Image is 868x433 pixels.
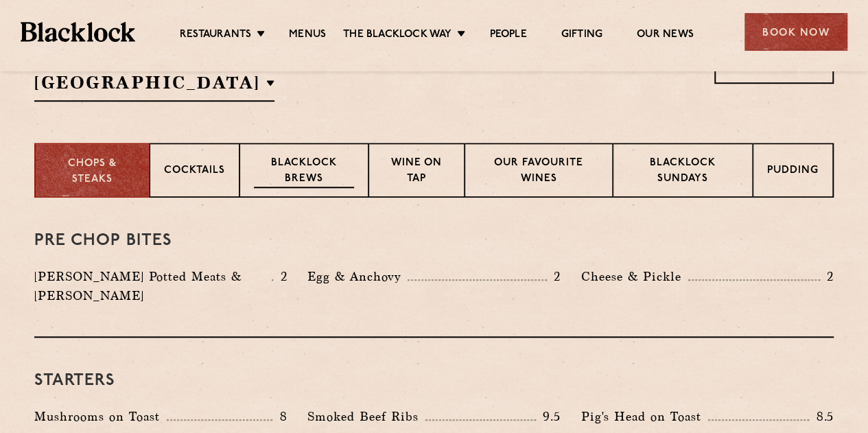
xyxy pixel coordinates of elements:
div: Book Now [744,13,847,51]
img: BL_Textured_Logo-footer-cropped.svg [21,22,135,41]
a: Restaurants [180,28,251,43]
a: Gifting [561,28,602,43]
p: Cheese & Pickle [581,267,688,286]
a: The Blacklock Way [343,28,451,43]
p: Chops & Steaks [49,156,135,187]
h3: Starters [34,372,834,390]
p: 9.5 [536,408,561,425]
a: Our News [637,28,694,43]
p: 8 [272,408,287,425]
p: Mushrooms on Toast [34,407,167,426]
p: [PERSON_NAME] Potted Meats & [PERSON_NAME] [34,267,272,305]
p: Smoked Beef Ribs [307,407,425,426]
p: Egg & Anchovy [307,267,408,286]
h2: [GEOGRAPHIC_DATA] [34,71,274,102]
a: People [489,28,526,43]
p: Blacklock Brews [254,156,354,188]
p: Our favourite wines [479,156,598,188]
p: Cocktails [164,163,225,180]
p: 2 [820,268,834,285]
a: Menus [289,28,326,43]
p: Blacklock Sundays [627,156,738,188]
p: 2 [273,268,287,285]
p: Wine on Tap [383,156,450,188]
h3: Pre Chop Bites [34,232,834,250]
p: Pudding [767,163,819,180]
p: 8.5 [809,408,834,425]
p: 2 [547,268,561,285]
p: Pig's Head on Toast [581,407,708,426]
